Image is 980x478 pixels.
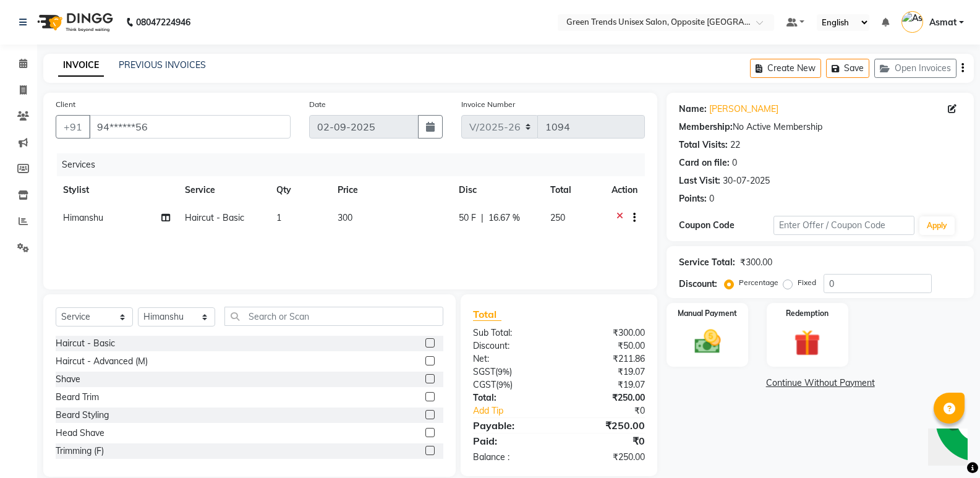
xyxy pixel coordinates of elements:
th: Service [177,176,269,204]
div: Shave [56,373,80,386]
div: Discount: [679,278,717,291]
span: | [481,211,484,224]
div: Name: [679,103,707,116]
div: Discount: [464,339,559,352]
div: ₹211.86 [559,352,654,365]
span: CGST [473,379,496,390]
input: Search by Name/Mobile/Email/Code [89,115,291,139]
div: ( ) [464,365,559,378]
button: Create New [750,59,821,78]
div: 0 [709,192,714,205]
div: 22 [730,139,740,152]
div: Haircut - Basic [56,337,115,350]
label: Manual Payment [678,308,737,319]
div: No Active Membership [679,121,961,134]
div: Beard Styling [56,409,109,422]
span: 300 [338,212,352,223]
div: Service Total: [679,256,735,269]
th: Stylist [56,176,177,204]
div: 30-07-2025 [723,174,770,187]
div: ₹250.00 [559,418,654,433]
div: Balance : [464,451,559,464]
label: Invoice Number [461,99,515,110]
div: Haircut - Advanced (M) [56,355,148,368]
a: Continue Without Payment [669,377,971,390]
div: ₹19.07 [559,378,654,391]
a: Add Tip [464,404,575,417]
th: Qty [269,176,330,204]
label: Client [56,99,75,110]
div: ₹0 [559,433,654,448]
div: Payable: [464,418,559,433]
div: Card on file: [679,156,730,169]
div: Trimming (F) [56,445,104,458]
span: Himanshu [63,212,103,223]
div: Membership: [679,121,733,134]
div: ₹50.00 [559,339,654,352]
a: PREVIOUS INVOICES [119,59,206,70]
img: logo [32,5,116,40]
span: 16.67 % [488,211,520,224]
button: Apply [919,216,955,235]
div: Last Visit: [679,174,720,187]
th: Total [543,176,604,204]
div: Services [57,153,654,176]
label: Percentage [739,277,778,288]
div: ₹250.00 [559,391,654,404]
div: Points: [679,192,707,205]
label: Fixed [798,277,816,288]
div: Coupon Code [679,219,773,232]
span: 9% [498,380,510,390]
div: ₹19.07 [559,365,654,378]
button: Save [826,59,869,78]
input: Search or Scan [224,307,443,326]
span: 1 [276,212,281,223]
button: Open Invoices [874,59,957,78]
th: Disc [451,176,543,204]
label: Date [309,99,326,110]
div: Beard Trim [56,391,99,404]
div: ₹300.00 [559,326,654,339]
span: SGST [473,366,495,377]
span: Asmat [929,16,957,29]
div: Head Shave [56,427,104,440]
div: Total Visits: [679,139,728,152]
div: Paid: [464,433,559,448]
img: _gift.svg [786,326,829,359]
th: Action [604,176,645,204]
div: Sub Total: [464,326,559,339]
img: _cash.svg [686,326,729,357]
a: INVOICE [58,54,104,77]
div: ( ) [464,378,559,391]
span: 9% [498,367,509,377]
input: Enter Offer / Coupon Code [773,216,914,235]
th: Price [330,176,451,204]
div: 0 [732,156,737,169]
div: Total: [464,391,559,404]
div: ₹250.00 [559,451,654,464]
iframe: chat widget [928,429,968,466]
button: +91 [56,115,90,139]
b: 08047224946 [136,5,190,40]
span: 250 [550,212,565,223]
div: ₹0 [575,404,654,417]
span: Total [473,308,501,321]
div: ₹300.00 [740,256,772,269]
div: Net: [464,352,559,365]
a: [PERSON_NAME] [709,103,778,116]
label: Redemption [786,308,829,319]
span: Haircut - Basic [185,212,244,223]
img: Asmat [901,11,923,33]
span: 50 F [459,211,476,224]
